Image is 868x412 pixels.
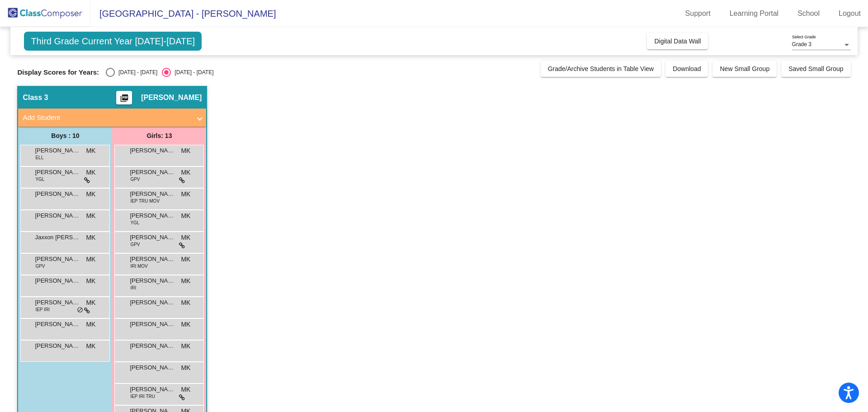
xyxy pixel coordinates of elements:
[781,61,850,77] button: Saved Small Group
[130,276,175,285] span: [PERSON_NAME]
[181,233,190,242] span: MK
[130,241,140,248] span: GPV
[116,91,132,104] button: Print Students Details
[130,385,175,394] span: [PERSON_NAME]
[722,6,786,21] a: Learning Portal
[130,233,175,242] span: [PERSON_NAME]
[181,255,190,264] span: MK
[130,263,147,270] span: IRI MOV
[130,189,175,199] span: [PERSON_NAME]
[130,298,175,307] span: [PERSON_NAME]
[18,127,112,145] div: Boys : 10
[35,189,80,199] span: [PERSON_NAME]
[86,168,95,177] span: MK
[86,211,95,221] span: MK
[35,298,80,307] span: [PERSON_NAME]
[86,276,95,286] span: MK
[35,168,80,177] span: [PERSON_NAME]
[181,363,190,373] span: MK
[119,94,130,106] mat-icon: picture_as_pdf
[790,6,827,21] a: School
[86,146,95,156] span: MK
[35,176,44,183] span: YGL
[181,146,190,156] span: MK
[23,113,191,123] mat-panel-title: Add Student
[181,276,190,286] span: MK
[35,341,80,350] span: [PERSON_NAME]
[35,154,43,161] span: ELL
[130,320,175,329] span: [PERSON_NAME]
[130,211,175,220] span: [PERSON_NAME]
[86,255,95,264] span: MK
[86,233,95,242] span: MK
[678,6,718,21] a: Support
[86,189,95,199] span: MK
[181,211,190,221] span: MK
[720,65,769,72] span: New Small Group
[181,341,190,351] span: MK
[548,65,654,72] span: Grade/Archive Students in Table View
[17,68,99,76] span: Display Scores for Years:
[35,263,45,270] span: GPV
[181,320,190,329] span: MK
[831,6,868,21] a: Logout
[77,307,83,314] span: do_not_disturb_alt
[35,146,80,155] span: [PERSON_NAME]
[712,61,777,77] button: New Small Group
[130,341,175,350] span: [PERSON_NAME]
[130,363,175,372] span: [PERSON_NAME]
[792,41,811,47] span: Grade 3
[788,65,843,72] span: Saved Small Group
[130,219,139,226] span: YGL
[23,93,48,102] span: Class 3
[181,168,190,177] span: MK
[35,233,80,242] span: Jaxxon [PERSON_NAME]
[24,32,202,51] span: Third Grade Current Year [DATE]-[DATE]
[106,68,213,77] mat-radio-group: Select an option
[181,385,190,394] span: MK
[35,276,80,285] span: [PERSON_NAME]
[130,284,136,291] span: IRI
[141,93,202,102] span: [PERSON_NAME]
[647,33,708,49] button: Digital Data Wall
[130,146,175,155] span: [PERSON_NAME] [PERSON_NAME]
[673,65,701,72] span: Download
[130,168,175,177] span: [PERSON_NAME]
[35,255,80,264] span: [PERSON_NAME]
[130,198,160,204] span: IEP TRU MOV
[181,189,190,199] span: MK
[665,61,708,77] button: Download
[181,298,190,308] span: MK
[115,68,157,76] div: [DATE] - [DATE]
[171,68,213,76] div: [DATE] - [DATE]
[18,109,206,127] mat-expansion-panel-header: Add Student
[86,341,95,351] span: MK
[35,320,80,329] span: [PERSON_NAME]
[654,38,701,45] span: Digital Data Wall
[35,306,50,313] span: IEP IRI
[86,320,95,329] span: MK
[90,6,276,21] span: [GEOGRAPHIC_DATA] - [PERSON_NAME]
[112,127,206,145] div: Girls: 13
[130,176,140,183] span: GPV
[130,255,175,264] span: [PERSON_NAME]
[35,211,80,220] span: [PERSON_NAME]
[86,298,95,308] span: MK
[130,393,155,400] span: IEP IRI TRU
[541,61,661,77] button: Grade/Archive Students in Table View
